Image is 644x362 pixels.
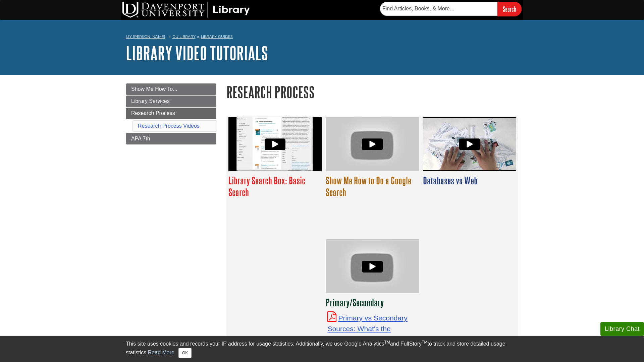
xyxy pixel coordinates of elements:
[228,175,321,198] h3: Library Search Box: Basic Search
[126,32,518,43] nav: breadcrumb
[131,110,175,116] span: Research Process
[126,83,216,95] a: Show Me How To...
[326,175,419,198] h3: Show Me How to Do a Google Search
[131,86,177,92] span: Show Me How To...
[497,2,522,16] input: Search
[380,2,522,16] form: Searches DU Library's articles, books, and more
[423,109,516,179] img: hqdefault.jpg
[172,34,196,39] a: DU Library
[422,340,427,345] sup: TM
[178,348,192,358] button: Close
[201,34,233,39] a: Library Guides
[326,297,419,308] h3: Primary/Secondary
[131,136,150,141] span: APA 7th
[126,43,268,63] a: Library Video Tutorials
[384,340,390,345] sup: TM
[327,314,407,343] a: Primary vs Secondary Sources: What's the difference?
[600,322,644,336] button: Library Chat
[126,96,216,107] a: Library Services
[326,117,419,171] div: Video: Show Me How to do a Google Search
[226,83,518,101] h1: Research Process
[423,117,516,171] div: Video: Databases vs. Web Search
[423,175,516,186] h3: Databases vs Web
[228,117,321,171] div: Video: Library Search Box: Basic Search
[126,108,216,119] a: Research Process
[138,123,200,129] a: Research Process Videos
[326,239,419,293] div: Video: Primary vs. Secondary Sources
[122,2,250,18] img: DU Library
[380,2,497,16] input: Find Articles, Books, & More...
[126,133,216,144] a: APA 7th
[126,340,518,358] div: This site uses cookies and records your IP address for usage statistics. Additionally, we use Goo...
[131,98,170,104] span: Library Services
[126,34,165,40] a: My [PERSON_NAME]
[126,83,216,144] div: Guide Page Menu
[148,350,174,355] a: Read More
[228,109,321,179] img: hqdefault.jpg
